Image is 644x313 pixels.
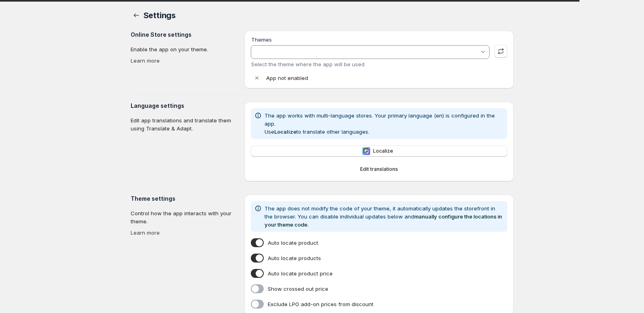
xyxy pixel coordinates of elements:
p: The app works with multi-language stores. Your primary language (en) is configured in the app. Us... [265,111,504,136]
span: Settings [144,11,176,20]
label: Themes [251,36,272,43]
span: Auto locate product [268,239,318,247]
h3: Theme settings [131,195,238,203]
p: Enable the app on your theme. [131,45,238,53]
img: Localize [362,147,370,155]
button: LocalizeLocalize [251,145,507,157]
p: Edit app translations and translate them using Translate & Adapt. [131,116,238,132]
b: Localize [274,128,296,135]
a: manually configure the locations in your theme code. [265,213,502,228]
span: Auto locate products [268,254,321,262]
span: Show crossed out price [268,285,328,293]
h3: Online Store settings [131,31,238,39]
span: Exclude LPO add-on prices from discount [268,300,373,308]
span: Auto locate product price [268,269,333,277]
p: The app does not modify the code of your theme, it automatically updates the storefront in the br... [265,204,504,229]
span: Localize [373,148,393,154]
a: Learn more [131,57,160,64]
p: Control how the app interacts with your theme. [131,209,238,225]
span: Edit translations [360,166,398,172]
div: Select the theme where the app will be used [251,61,489,67]
h3: Language settings [131,102,238,110]
a: Learn more [131,229,160,236]
p: App not enabled [266,74,308,82]
button: Edit translations [251,164,507,175]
